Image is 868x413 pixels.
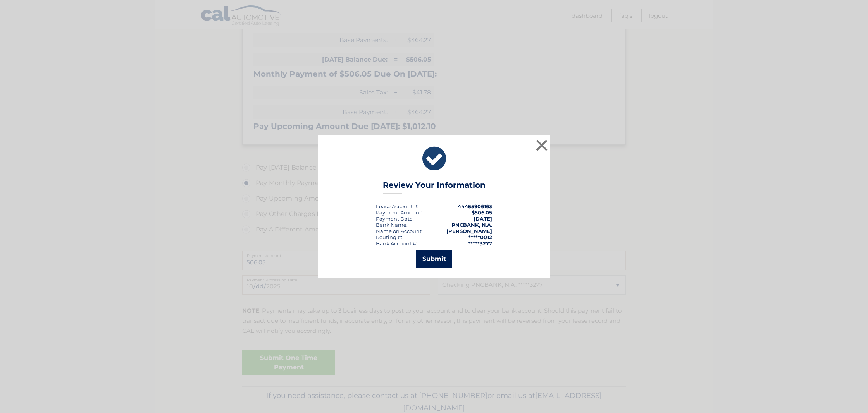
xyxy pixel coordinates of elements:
[376,216,413,222] span: Payment Date
[416,250,452,268] button: Submit
[446,228,492,234] strong: [PERSON_NAME]
[376,209,422,216] div: Payment Amount:
[376,203,418,209] div: Lease Account #:
[376,240,417,247] div: Bank Account #:
[474,216,492,222] span: [DATE]
[458,203,492,209] strong: 44455906163
[376,234,402,240] div: Routing #:
[383,180,486,194] h3: Review Your Information
[534,137,549,153] button: ×
[376,222,408,228] div: Bank Name:
[451,222,492,228] strong: PNCBANK, N.A.
[376,216,414,222] div: :
[472,209,492,216] span: $506.05
[376,228,423,234] div: Name on Account:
